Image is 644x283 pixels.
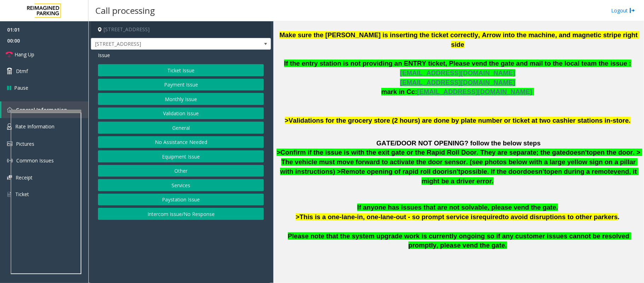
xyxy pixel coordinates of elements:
[14,84,28,91] span: Pause
[460,168,523,175] span: possible. If the door
[7,141,12,146] img: 'icon'
[523,168,546,175] span: doesn't
[98,122,264,134] button: General
[618,213,620,221] span: .
[98,51,110,59] span: Issue
[422,168,639,185] span: , it might be a driver error.
[566,149,589,156] span: doesn't
[98,150,264,162] button: Equipment Issue
[614,168,630,176] span: vend
[400,71,515,76] a: [EMAIL_ADDRESS][DOMAIN_NAME]
[284,60,631,67] span: If the entry station is not providing an ENTRY ticket, Please vend the gate and mail to the local...
[7,175,12,180] img: 'icon'
[476,213,503,221] span: required
[611,7,635,14] a: Logout
[381,88,417,95] span: mark in Cc:
[417,89,532,95] a: [EMAIL_ADDRESS][DOMAIN_NAME]
[357,204,558,211] span: If anyone has issues that are not solvable, please vend the gate.
[417,88,532,95] span: [EMAIL_ADDRESS][DOMAIN_NAME]
[376,139,540,147] span: GATE/DOOR NOT OPENING? follow the below steps
[296,213,476,221] span: >This is a one-lane-in, one-lane-out - so prompt service is
[400,69,515,77] span: [EMAIL_ADDRESS][DOMAIN_NAME]
[503,213,618,221] span: to avoid disruptions to other parkers
[277,149,565,156] span: >Confirm if the issue is with the exit gate or the Rapid Roll Door. They are separate; the gate
[630,7,635,14] img: logout
[14,51,34,58] span: Hang Up
[285,117,631,124] span: >Validations for the grocery store (2 hours) are done by plate number or ticket at two cashier st...
[98,165,264,177] button: Other
[98,64,264,76] button: Ticket Issue
[400,79,515,86] span: [EMAIL_ADDRESS][DOMAIN_NAME]
[279,31,639,48] span: Make sure the [PERSON_NAME] is inserting the ticket correctly, Arrow into the machine, and magnet...
[400,80,515,86] a: [EMAIL_ADDRESS][DOMAIN_NAME]
[7,191,12,198] img: 'icon'
[16,106,67,113] span: General Information
[7,123,12,130] img: 'icon'
[1,101,88,118] a: General Information
[98,179,264,191] button: Services
[98,93,264,105] button: Monthly Issue
[98,136,264,148] button: No Assistance Needed
[98,79,264,91] button: Payment Issue
[92,2,158,19] h3: Call processing
[98,208,264,220] button: Intercom Issue/No Response
[98,194,264,206] button: Paystation Issue
[447,168,460,175] span: isn't
[546,168,614,175] span: open during a remote
[91,38,235,50] span: [STREET_ADDRESS]
[7,107,12,112] img: 'icon'
[288,232,631,249] span: Please note that the system upgrade work is currently ongoing so if any customer issues cannot be...
[16,67,28,75] span: Dtmf
[98,107,264,120] button: Validation Issue
[7,158,13,163] img: 'icon'
[91,21,271,38] h4: [STREET_ADDRESS]
[280,149,642,175] span: open the door. > The vehicle must move forward to activate the door sensor. (see photos below wit...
